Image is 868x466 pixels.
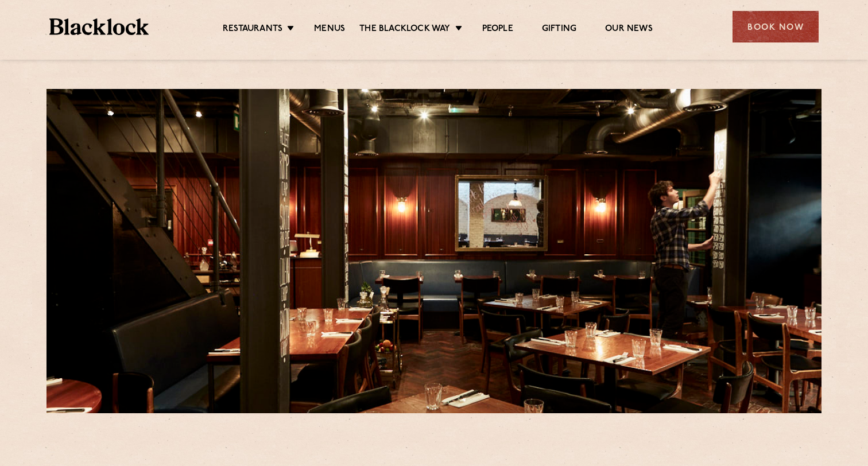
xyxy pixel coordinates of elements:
[733,11,819,42] div: Book Now
[605,24,653,36] a: Our News
[359,24,450,36] a: The Blacklock Way
[314,24,345,36] a: Menus
[223,24,282,36] a: Restaurants
[482,24,513,36] a: People
[542,24,576,36] a: Gifting
[49,18,149,35] img: BL_Textured_Logo-footer-cropped.svg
